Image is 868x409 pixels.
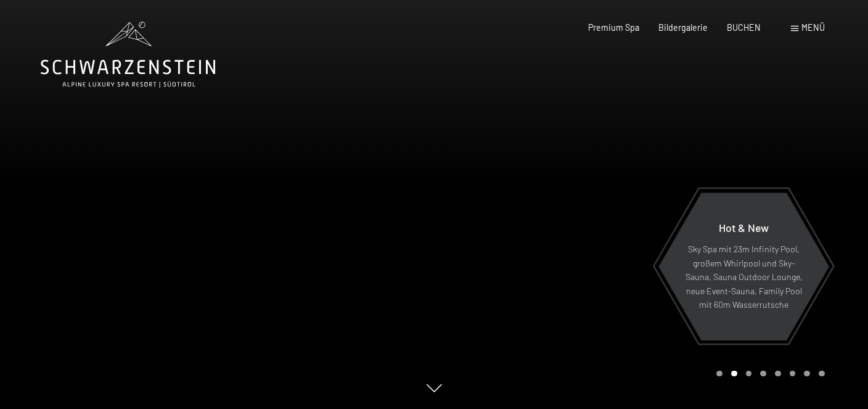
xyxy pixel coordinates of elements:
div: Carousel Pagination [712,371,824,377]
span: Hot & New [719,221,769,234]
div: Carousel Page 6 [790,371,796,377]
a: Bildergalerie [658,22,708,33]
span: Menü [801,22,825,33]
div: Carousel Page 3 [746,371,752,377]
a: Premium Spa [588,22,639,33]
p: Sky Spa mit 23m Infinity Pool, großem Whirlpool und Sky-Sauna, Sauna Outdoor Lounge, neue Event-S... [685,242,803,312]
a: Hot & New Sky Spa mit 23m Infinity Pool, großem Whirlpool und Sky-Sauna, Sauna Outdoor Lounge, ne... [658,192,830,341]
div: Carousel Page 7 [804,371,810,377]
div: Carousel Page 5 [775,371,781,377]
div: Carousel Page 4 [760,371,766,377]
div: Carousel Page 1 [716,371,723,377]
a: BUCHEN [727,22,761,33]
div: Carousel Page 2 (Current Slide) [731,371,737,377]
div: Carousel Page 8 [819,371,825,377]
